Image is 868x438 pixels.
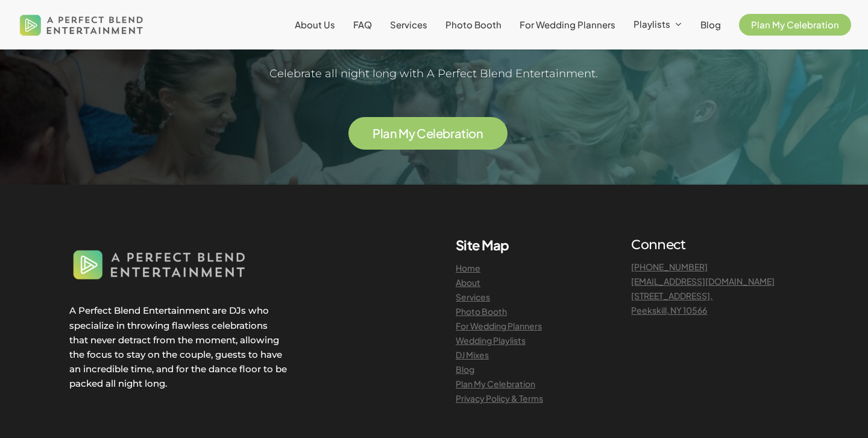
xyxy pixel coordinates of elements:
a: DJ Mixes [456,349,489,360]
a: Plan My Celebration [373,127,483,140]
a: Blog [700,20,721,30]
span: n [390,127,397,139]
span: t [461,127,466,139]
span: y [409,127,415,139]
span: FAQ [353,19,372,30]
img: A Perfect Blend Entertainment [17,5,146,45]
p: A Perfect Blend Entertainment are DJs who specialize in throwing flawless celebrations that never... [69,303,288,391]
a: Privacy Policy & Terms [456,393,543,404]
a: Plan My Celebration [456,378,535,389]
h5: Celebrate all night long with A Perfect Blend Entertainment. [174,65,694,83]
a: Playlists [634,19,682,30]
a: [EMAIL_ADDRESS][DOMAIN_NAME] [631,276,775,287]
span: C [417,127,426,139]
h4: Connect [631,236,798,253]
span: l [433,127,436,139]
span: P [373,127,380,139]
a: About [456,277,480,288]
a: Photo Booth [445,20,502,30]
span: n [476,127,483,139]
a: Services [390,20,427,30]
span: Blog [700,19,721,30]
span: e [436,127,443,139]
a: Photo Booth [456,306,507,317]
a: [STREET_ADDRESS],Peekskill, NY 10566 [631,290,712,316]
span: b [442,127,450,139]
span: o [468,127,476,139]
span: For Wedding Planners [520,19,615,30]
span: i [466,127,469,139]
a: [PHONE_NUMBER] [631,261,708,272]
span: Photo Booth [445,19,502,30]
span: Plan My Celebration [751,19,839,30]
span: Services [390,19,427,30]
a: Blog [456,364,474,375]
a: Home [456,262,480,273]
a: About Us [295,20,335,30]
a: FAQ [353,20,372,30]
a: Plan My Celebration [739,20,851,30]
span: l [380,127,383,139]
a: For Wedding Planners [520,20,615,30]
b: Site Map [456,236,509,253]
span: a [383,127,390,139]
span: a [454,127,462,139]
a: Wedding Playlists [456,335,526,346]
span: Playlists [634,18,670,30]
a: Services [456,291,490,302]
span: About Us [295,19,335,30]
span: M [398,127,409,139]
span: e [426,127,433,139]
span: r [450,127,454,139]
a: For Wedding Planners [456,320,542,331]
